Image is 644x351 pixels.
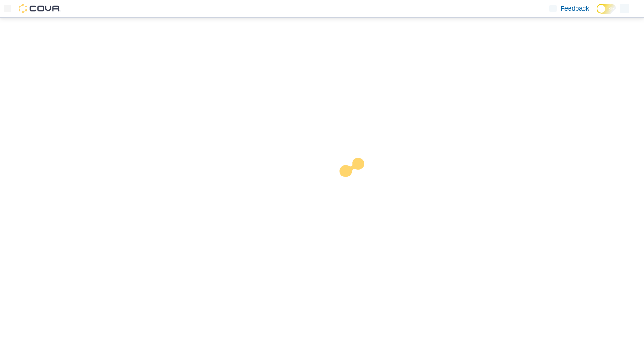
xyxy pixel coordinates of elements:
span: Feedback [561,4,589,13]
input: Dark Mode [597,4,616,14]
img: cova-loader [322,151,392,221]
img: Cova [19,4,61,13]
